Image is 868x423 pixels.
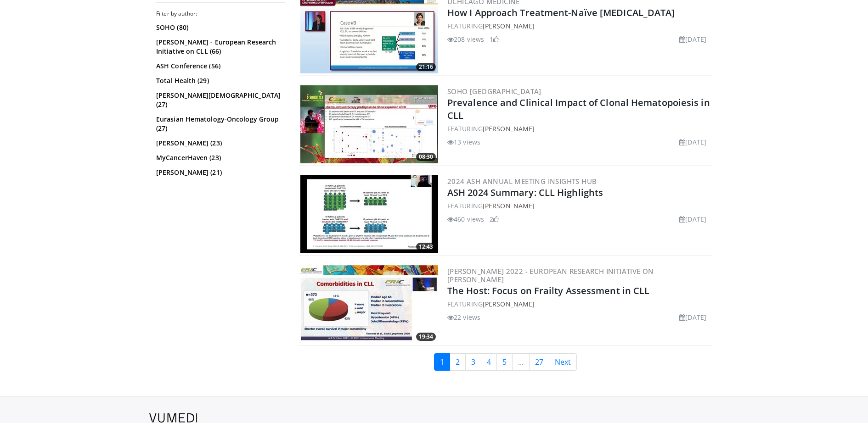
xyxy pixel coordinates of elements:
li: [DATE] [679,34,706,44]
div: FEATURING [447,201,710,211]
span: 21:16 [416,63,436,71]
a: MyCancerHaven (23) [156,153,282,162]
a: [PERSON_NAME] [483,124,535,133]
a: Prevalence and Clinical Impact of Clonal Hematopoiesis in CLL [447,96,710,122]
a: ASH Conference (56) [156,61,282,71]
nav: Search results pages [299,353,712,371]
div: FEATURING [447,299,710,309]
div: FEATURING [447,21,710,31]
a: [PERSON_NAME] [483,300,535,308]
li: 13 views [447,137,480,147]
a: 19:34 [300,265,438,343]
a: How I Approach Treatment-Naïve [MEDICAL_DATA] [447,6,675,19]
li: [DATE] [679,312,706,322]
span: 08:30 [416,153,436,161]
a: SOHO [GEOGRAPHIC_DATA] [447,87,541,96]
a: 2024 ASH Annual Meeting Insights Hub [447,177,597,186]
a: 5 [496,353,513,371]
a: [PERSON_NAME] [483,201,535,210]
a: [PERSON_NAME] (23) [156,139,282,148]
a: [PERSON_NAME][DEMOGRAPHIC_DATA] (27) [156,91,282,109]
li: 460 views [447,214,484,224]
a: 08:30 [300,85,438,163]
a: Next [549,353,577,371]
li: 1 [490,34,499,44]
a: [PERSON_NAME] (21) [156,168,282,177]
a: [PERSON_NAME] 2022 - European Research Initiative on [PERSON_NAME] [447,267,654,284]
a: ASH 2024 Summary: CLL Highlights [447,186,603,199]
a: SOHO (80) [156,23,282,32]
h3: Filter by author: [156,10,285,17]
img: 369034f3-a364-49eb-9735-e0a86abf20e4.300x170_q85_crop-smart_upscale.jpg [300,265,438,343]
a: 2 [450,353,466,371]
img: 4217ddbd-4c2b-4f79-a613-8965387d2152.300x170_q85_crop-smart_upscale.jpg [300,175,438,253]
img: cf91a89a-fb26-411c-95ec-872b34b1f547.300x170_q85_crop-smart_upscale.jpg [300,85,438,163]
a: [PERSON_NAME] - European Research Initiative on CLL (66) [156,38,282,56]
a: 4 [481,353,497,371]
li: 2 [490,214,499,224]
span: 12:43 [416,243,436,251]
a: Total Health (29) [156,76,282,85]
li: 208 views [447,34,484,44]
a: 12:43 [300,175,438,253]
li: 22 views [447,312,480,322]
span: 19:34 [416,333,436,341]
li: [DATE] [679,137,706,147]
img: VuMedi Logo [149,413,197,423]
div: FEATURING [447,124,710,134]
a: Eurasian Hematology-Oncology Group (27) [156,115,282,133]
a: [PERSON_NAME] [483,22,535,30]
a: 1 [434,353,450,371]
a: The Host: Focus on Frailty Assessment in CLL [447,284,649,297]
a: 27 [529,353,549,371]
a: 3 [465,353,481,371]
li: [DATE] [679,214,706,224]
